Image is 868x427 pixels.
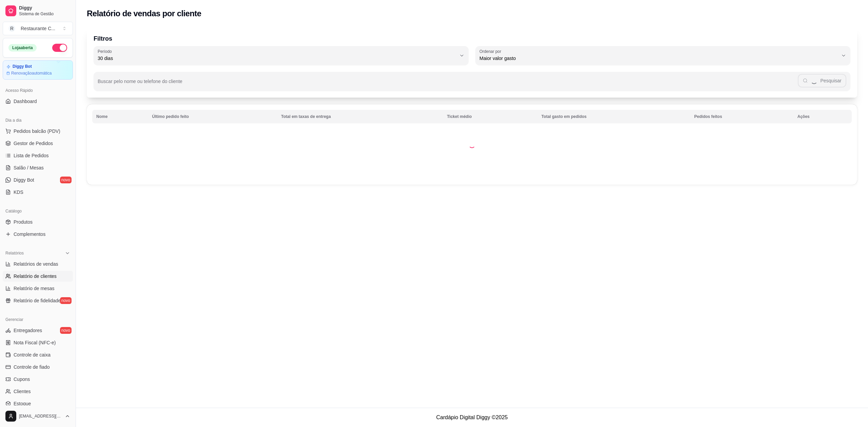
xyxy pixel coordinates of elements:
[94,34,850,43] p: Filtros
[14,189,23,196] span: KDS
[13,64,32,69] article: Diggy Bot
[3,206,73,217] div: Catálogo
[94,46,469,65] button: Período30 dias
[14,400,31,407] span: Estoque
[11,70,52,76] article: Renovação automática
[14,128,60,135] span: Pedidos balcão (PDV)
[14,140,53,147] span: Gestor de Pedidos
[14,285,55,292] span: Relatório de mesas
[14,339,56,346] span: Nota Fiscal (NFC-e)
[3,229,73,240] a: Complementos
[3,374,73,385] a: Cupons
[14,164,44,171] span: Salão / Mesas
[3,349,73,360] a: Controle de caixa
[3,398,73,409] a: Estoque
[3,187,73,198] a: KDS
[469,141,475,148] div: Loading
[3,126,73,137] button: Pedidos balcão (PDV)
[3,22,73,35] button: Select a team
[3,60,73,80] a: Diggy BotRenovaçãoautomática
[3,295,73,306] a: Relatório de fidelidadenovo
[3,175,73,185] a: Diggy Botnovo
[3,325,73,336] a: Entregadoresnovo
[19,11,70,17] span: Sistema de Gestão
[19,5,70,11] span: Diggy
[14,388,31,395] span: Clientes
[3,337,73,348] a: Nota Fiscal (NFC-e)
[14,327,42,334] span: Entregadores
[14,219,33,225] span: Produtos
[98,48,114,54] label: Período
[14,98,37,105] span: Dashboard
[14,364,50,370] span: Controle de fiado
[14,297,61,304] span: Relatório de fidelidade
[98,55,456,62] span: 30 dias
[87,8,201,19] h2: Relatório de vendas por cliente
[3,271,73,282] a: Relatório de clientes
[3,362,73,372] a: Controle de fiado
[3,283,73,294] a: Relatório de mesas
[14,351,51,358] span: Controle de caixa
[52,44,67,52] button: Alterar Status
[14,273,57,280] span: Relatório de clientes
[3,85,73,96] div: Acesso Rápido
[8,25,15,32] span: R
[5,250,24,256] span: Relatórios
[8,44,37,52] div: Loja aberta
[14,152,49,159] span: Lista de Pedidos
[3,386,73,397] a: Clientes
[3,3,73,19] a: DiggySistema de Gestão
[14,376,30,383] span: Cupons
[3,150,73,161] a: Lista de Pedidos
[14,177,34,183] span: Diggy Bot
[475,46,850,65] button: Ordenar porMaior valor gasto
[19,413,62,419] span: [EMAIL_ADDRESS][DOMAIN_NAME]
[14,261,58,267] span: Relatórios de vendas
[3,96,73,107] a: Dashboard
[479,55,838,62] span: Maior valor gasto
[3,162,73,173] a: Salão / Mesas
[3,408,73,424] button: [EMAIL_ADDRESS][DOMAIN_NAME]
[479,48,504,54] label: Ordenar por
[98,81,798,87] input: Buscar pelo nome ou telefone do cliente
[3,115,73,126] div: Dia a dia
[3,314,73,325] div: Gerenciar
[21,25,55,32] div: Restaurante C ...
[3,259,73,269] a: Relatórios de vendas
[3,138,73,149] a: Gestor de Pedidos
[76,408,868,427] footer: Cardápio Digital Diggy © 2025
[3,217,73,227] a: Produtos
[14,231,45,238] span: Complementos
